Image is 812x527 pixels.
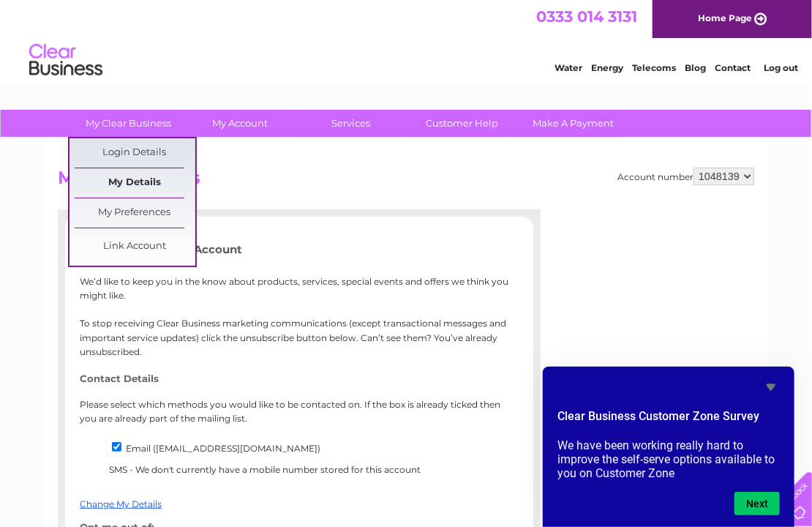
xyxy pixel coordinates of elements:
li: SMS - We don't currently have a mobile number stored for this account [109,463,519,484]
a: Link Account [75,232,195,261]
label: Email ([EMAIL_ADDRESS][DOMAIN_NAME]) [126,443,320,454]
a: Energy [591,62,623,73]
a: Customer Help [402,110,523,137]
div: Clear Business is a trading name of Verastar Limited (registered in [GEOGRAPHIC_DATA] No. 3667643... [61,8,753,71]
div: Account number [617,168,754,185]
a: Log out [764,62,798,73]
img: logo.png [29,38,103,83]
h4: Contact Details [80,373,519,384]
a: 0333 014 3131 [536,7,637,26]
a: My Account [180,110,301,137]
a: Contact [715,62,751,73]
h2: Clear Business Customer Zone Survey [557,408,780,433]
a: Login Details [75,138,195,168]
div: Clear Business Customer Zone Survey [557,378,780,515]
a: My Clear Business [69,110,189,137]
a: Blog [685,62,706,73]
p: We’d like to keep you in the know about products, services, special events and offers we think yo... [80,274,519,359]
p: We have been working really hard to improve the self-serve options available to you on Customer Zone [557,438,780,480]
a: My Details [75,168,195,198]
a: Water [555,62,582,73]
p: Please select which methods you would like to be contacted on. If the box is already ticked then ... [80,397,519,425]
a: Make A Payment [514,110,634,137]
a: Change My Details [80,498,162,509]
a: Services [291,110,412,137]
a: Telecoms [632,62,676,73]
h2: My Preferences [58,168,754,195]
h5: Your Clear Business Account [80,243,519,255]
button: Next question [734,492,780,515]
button: Hide survey [762,378,780,396]
a: My Preferences [75,198,195,228]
